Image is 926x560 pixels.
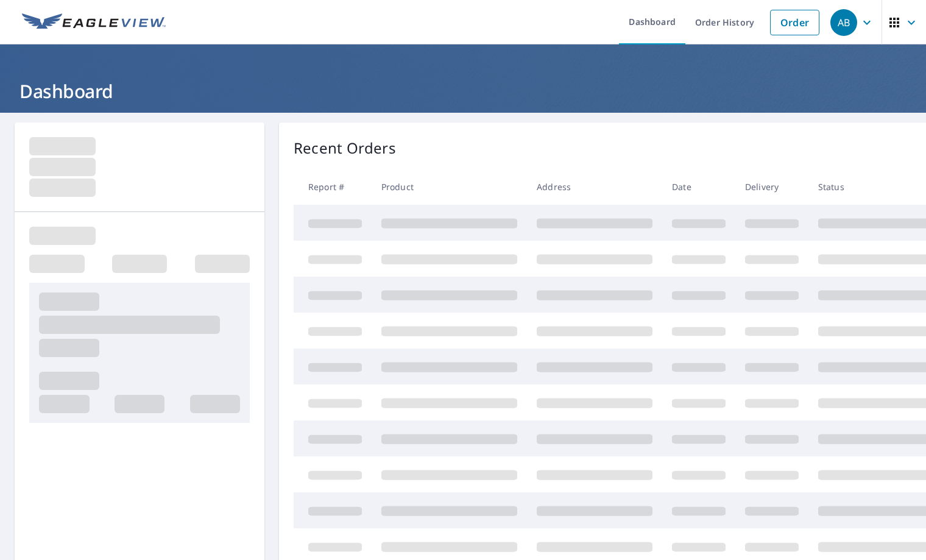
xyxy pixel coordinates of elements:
[372,169,527,205] th: Product
[294,137,396,159] p: Recent Orders
[662,169,735,205] th: Date
[22,13,166,32] img: EV Logo
[15,79,911,104] h1: Dashboard
[770,10,819,35] a: Order
[294,169,372,205] th: Report #
[830,9,857,36] div: AB
[527,169,662,205] th: Address
[735,169,808,205] th: Delivery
